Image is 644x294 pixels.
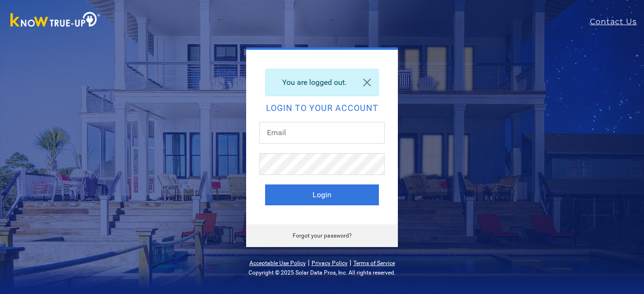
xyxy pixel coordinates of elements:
[259,122,385,144] input: Email
[312,260,348,266] a: Privacy Policy
[265,104,379,112] h2: Login to your account
[353,260,395,266] a: Terms of Service
[590,16,644,28] a: Contact Us
[350,258,351,267] span: |
[308,258,310,267] span: |
[265,69,379,96] div: You are logged out.
[249,260,306,266] a: Acceptable Use Policy
[356,69,378,96] a: Close
[265,184,379,205] button: Login
[6,10,105,31] img: Know True-Up
[293,232,352,239] a: Forgot your password?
